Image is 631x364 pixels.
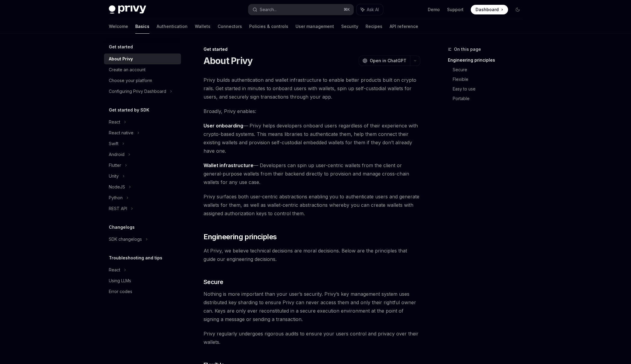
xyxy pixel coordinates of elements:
h1: About Privy [204,55,253,66]
div: Python [109,194,123,201]
a: Wallets [195,19,210,34]
a: Portable [453,94,527,103]
a: API reference [390,19,418,34]
div: React native [109,129,133,136]
a: Dashboard [471,5,508,14]
div: React [109,118,120,126]
a: Create an account [104,64,181,75]
div: Flutter [109,162,121,169]
div: Using LLMs [109,277,131,284]
div: Swift [109,140,118,147]
span: Broadly, Privy enables: [204,107,420,115]
h5: Troubleshooting and tips [109,254,162,262]
div: Configuring Privy Dashboard [109,88,166,95]
span: ⌘ K [344,7,350,12]
div: Android [109,151,124,158]
div: Get started [204,46,420,52]
h5: Get started [109,43,133,50]
img: dark logo [109,5,146,14]
button: Ask AI [357,4,383,15]
a: Engineering principles [448,55,527,65]
a: Authentication [157,19,188,34]
span: Dashboard [476,7,499,13]
span: Open in ChatGPT [370,58,406,64]
a: Choose your platform [104,75,181,86]
span: Ask AI [367,7,379,13]
strong: Wallet infrastructure [204,162,253,168]
h5: Changelogs [109,224,135,231]
div: NodeJS [109,183,125,191]
a: About Privy [104,54,181,64]
span: On this page [454,46,481,53]
div: SDK changelogs [109,236,142,243]
div: React [109,266,120,274]
a: Connectors [218,19,242,34]
a: Secure [453,65,527,75]
button: Toggle dark mode [513,5,522,14]
a: Easy to use [453,84,527,94]
a: Demo [428,7,440,13]
span: — Developers can spin up user-centric wallets from the client or general-purpose wallets from the... [204,161,420,186]
a: Support [447,7,464,13]
div: REST API [109,205,127,212]
span: At Privy, we believe technical decisions are moral decisions. Below are the principles that guide... [204,246,420,263]
span: Secure [204,278,223,286]
span: Privy builds authentication and wallet infrastructure to enable better products built on crypto r... [204,76,420,101]
a: Using LLMs [104,275,181,286]
div: Search... [260,6,277,13]
button: Search...⌘K [248,4,354,15]
a: Policies & controls [249,19,288,34]
a: Welcome [109,19,128,34]
span: — Privy helps developers onboard users regardless of their experience with crypto-based systems. ... [204,121,420,155]
span: Nothing is more important than your user’s security. Privy’s key management system uses distribut... [204,290,420,323]
a: Recipes [366,19,382,34]
div: Choose your platform [109,77,152,84]
strong: User onboarding [204,123,243,129]
span: Privy surfaces both user-centric abstractions enabling you to authenticate users and generate wal... [204,192,420,218]
div: Unity [109,173,119,180]
a: Flexible [453,75,527,84]
span: Privy regularly undergoes rigorous audits to ensure your users control and privacy over their wal... [204,329,420,346]
span: Engineering principles [204,232,277,242]
a: Security [341,19,358,34]
a: Error codes [104,286,181,297]
a: Basics [135,19,149,34]
div: About Privy [109,55,133,63]
div: Create an account [109,66,145,73]
a: User management [296,19,334,34]
button: Open in ChatGPT [359,56,410,66]
div: Error codes [109,288,132,295]
h5: Get started by SDK [109,106,149,114]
